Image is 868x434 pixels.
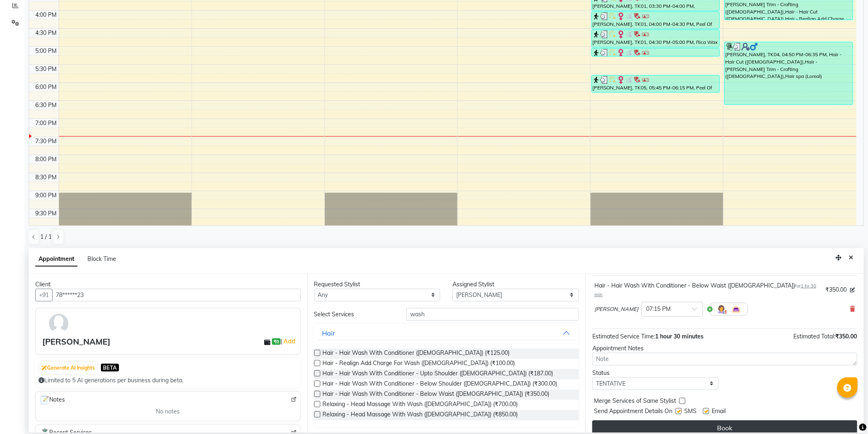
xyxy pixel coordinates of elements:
[592,12,720,29] div: [PERSON_NAME], TK01, 04:00 PM-04:30 PM, Peel Of Wax - Under Arms
[47,312,71,336] img: avatar
[35,289,53,302] button: +91
[42,336,110,348] div: [PERSON_NAME]
[323,390,550,400] span: Hair - Hair Wash With Conditioner - Below Waist ([DEMOGRAPHIC_DATA]) (₹350.00)
[592,344,857,353] div: Appointment Notes
[35,280,301,289] div: Client
[655,333,704,340] span: 1 hour 30 minutes
[323,359,515,369] span: Hair - Realign Add Charge For Wash ([DEMOGRAPHIC_DATA]) (₹100.00)
[101,364,119,372] span: BETA
[323,379,557,390] span: Hair - Hair Wash With Conditioner - Below Shoulder ([DEMOGRAPHIC_DATA]) (₹300.00)
[725,42,853,105] div: [PERSON_NAME], TK04, 04:50 PM-06:35 PM, Hair - Hair Cut ([DEMOGRAPHIC_DATA]),Hair - [PERSON_NAME]...
[717,304,726,314] img: Hairdresser.png
[407,308,579,321] input: Search by service name
[323,410,518,420] span: Relaxing - Head Massage With Wash ([DEMOGRAPHIC_DATA]) (₹850.00)
[845,251,857,264] button: Close
[39,395,65,406] span: Notes
[826,286,847,294] span: ₹350.00
[40,233,52,241] span: 1 / 1
[52,289,301,302] input: Search by Name/Mobile/Email/Code
[323,349,510,359] span: Hair - Hair Wash With Conditioner ([DEMOGRAPHIC_DATA]) (₹125.00)
[592,30,720,47] div: [PERSON_NAME], TK01, 04:30 PM-05:00 PM, Rica Wax - Full Arms
[314,280,441,289] div: Requested Stylist
[594,397,676,407] span: Merge Services of Same Stylist
[731,304,741,314] img: Interior.png
[34,155,59,164] div: 8:00 PM
[594,283,816,297] small: for
[34,119,59,128] div: 7:00 PM
[794,333,836,340] span: Estimated Total:
[592,369,719,377] div: Status
[34,65,59,73] div: 5:30 PM
[592,75,720,92] div: [PERSON_NAME], TK05, 05:45 PM-06:15 PM, Peel Of Wax - Brazilian
[318,326,576,340] button: Hair
[34,137,59,146] div: 7:30 PM
[452,280,579,289] div: Assigned Stylist
[34,47,59,55] div: 5:00 PM
[712,407,726,417] span: Email
[592,48,720,56] div: [PERSON_NAME], TK01, 05:00 PM-05:15 PM, Basic [MEDICAL_DATA] - Eyebrow
[323,369,553,379] span: Hair - Hair Wash With Conditioner - Upto Shoulder ([DEMOGRAPHIC_DATA]) (₹187.00)
[594,283,816,297] span: 1 hr 30 min
[684,407,697,417] span: SMS
[34,173,59,182] div: 8:30 PM
[35,252,78,267] span: Appointment
[323,400,518,410] span: Relaxing - Head Massage With Wash ([DEMOGRAPHIC_DATA]) (₹700.00)
[281,336,297,346] span: |
[34,209,59,218] div: 9:30 PM
[34,83,59,91] div: 6:00 PM
[308,310,400,319] div: Select Services
[592,333,655,340] span: Estimated Service Time:
[272,338,281,345] span: ₹0
[850,288,855,292] i: Edit price
[87,255,116,263] span: Block Time
[156,407,180,416] span: No notes
[594,305,638,313] span: [PERSON_NAME]
[322,328,336,338] div: Hair
[39,362,97,374] button: Generate AI Insights
[836,333,857,340] span: ₹350.00
[34,101,59,110] div: 6:30 PM
[282,336,297,346] a: Add
[594,407,672,417] span: Send Appointment Details On
[34,191,59,200] div: 9:00 PM
[34,29,59,37] div: 4:30 PM
[594,281,822,299] div: Hair - Hair Wash With Conditioner - Below Waist ([DEMOGRAPHIC_DATA])
[39,376,297,385] div: Limited to 5 AI generations per business during beta.
[34,11,59,19] div: 4:00 PM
